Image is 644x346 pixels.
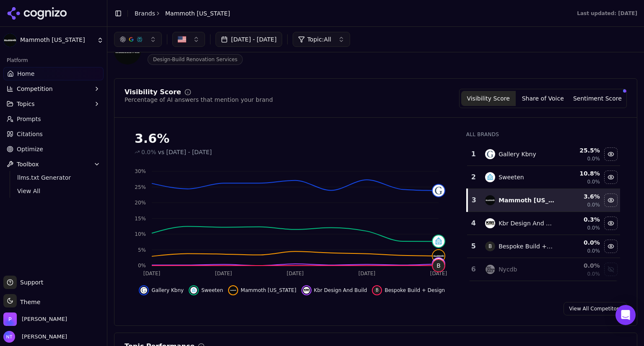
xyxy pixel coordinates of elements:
div: 3 [471,195,477,205]
button: [DATE] - [DATE] [216,32,282,47]
a: View All [14,185,93,197]
a: Prompts [3,112,104,126]
span: Topic: All [307,35,331,44]
div: All Brands [466,131,620,138]
img: Perrill [3,312,17,326]
span: B [433,260,444,271]
a: View All Competitors [563,302,627,315]
tspan: 25% [135,184,146,190]
img: sweeten [433,235,444,247]
div: 0.3 % [561,215,600,224]
button: Topics [3,97,104,111]
img: kbr design and build [485,218,495,228]
button: Competition [3,82,104,96]
span: 0.0% [587,225,600,231]
span: 0.0% [587,201,600,208]
div: Percentage of AI answers that mention your brand [125,96,273,104]
a: Brands [135,10,155,17]
tspan: 15% [135,216,146,222]
a: Home [3,67,104,80]
img: US [178,35,186,44]
div: 2 [470,172,477,182]
span: Design-Build Renovation Services [148,54,243,65]
div: Bespoke Build + Design [499,242,554,250]
tspan: [DATE] [358,271,376,276]
tspan: 20% [135,200,146,206]
tr: 6nycdbNycdb0.0%0.0%Show nycdb data [467,258,620,281]
div: Last updated: [DATE] [577,10,637,17]
div: 3.6% [135,131,449,146]
div: 0.0 % [561,261,600,270]
button: Share of Voice [516,91,570,106]
tr: 3mammoth new yorkMammoth [US_STATE]3.6%0.0%Hide mammoth new york data [467,189,620,212]
button: Hide gallery kbny data [604,147,618,161]
button: Show nycdb data [604,263,618,276]
span: 0.0% [587,248,600,254]
span: vs [DATE] - [DATE] [158,148,212,156]
button: Open organization switcher [3,312,67,326]
a: Optimize [3,142,104,156]
span: [PERSON_NAME] [18,333,67,341]
tspan: 30% [135,168,146,174]
img: mammoth new york [433,250,444,262]
img: nycdb [485,264,495,274]
div: Mammoth [US_STATE] [499,196,554,204]
button: Hide gallery kbny data [139,285,184,295]
img: kbr design and build [433,258,444,270]
img: mammoth new york [485,195,495,205]
img: sweeten [485,172,495,182]
span: B [374,287,380,294]
div: Platform [3,54,104,67]
span: Kbr Design And Build [314,287,367,294]
button: Open user button [3,331,67,343]
span: Citations [17,130,43,138]
span: Gallery Kbny [151,287,184,294]
a: llms.txt Generator [14,172,93,183]
tspan: [DATE] [215,271,232,276]
div: Kbr Design And Build [499,219,554,227]
img: kbr design and build [303,287,310,294]
div: 25.5 % [561,146,600,155]
span: Optimize [17,145,43,153]
span: Toolbox [17,160,39,168]
button: Hide mammoth new york data [228,285,296,295]
div: Open Intercom Messenger [615,305,636,325]
button: Hide sweeten data [189,285,223,295]
span: Sweeten [201,287,223,294]
span: 0.0% [141,148,156,156]
nav: breadcrumb [135,9,230,18]
span: Topics [17,100,35,108]
div: Data table [466,143,620,281]
img: Nate Tower [3,331,15,343]
tr: 1gallery kbnyGallery Kbny25.5%0.0%Hide gallery kbny data [467,143,620,166]
span: Mammoth [US_STATE] [165,9,230,18]
button: Hide bespoke build + design data [604,240,618,253]
button: Hide sweeten data [604,170,618,184]
span: Perrill [22,315,67,323]
span: 0.0% [587,178,600,185]
button: Visibility Score [461,91,516,106]
img: mammoth new york [230,287,236,294]
div: 0.0 % [561,238,600,247]
span: Bespoke Build + Design [384,287,445,294]
button: Hide bespoke build + design data [372,285,445,295]
button: Hide kbr design and build data [301,285,367,295]
button: Toolbox [3,158,104,171]
tspan: [DATE] [287,271,304,276]
div: 6 [470,264,477,274]
img: Mammoth New York [3,34,17,47]
span: 0.0% [587,155,600,162]
button: Hide kbr design and build data [604,217,618,230]
span: llms.txt Generator [17,173,90,182]
img: gallery kbny [485,149,495,159]
div: Sweeten [499,173,524,181]
div: 3.6 % [561,192,600,201]
img: gallery kbny [433,185,444,196]
span: Mammoth [US_STATE] [241,287,296,294]
span: B [485,241,495,251]
div: 10.8 % [561,169,600,178]
span: Competition [17,85,53,93]
img: sweeten [190,287,197,294]
span: Prompts [17,115,41,123]
img: gallery kbny [140,287,147,294]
